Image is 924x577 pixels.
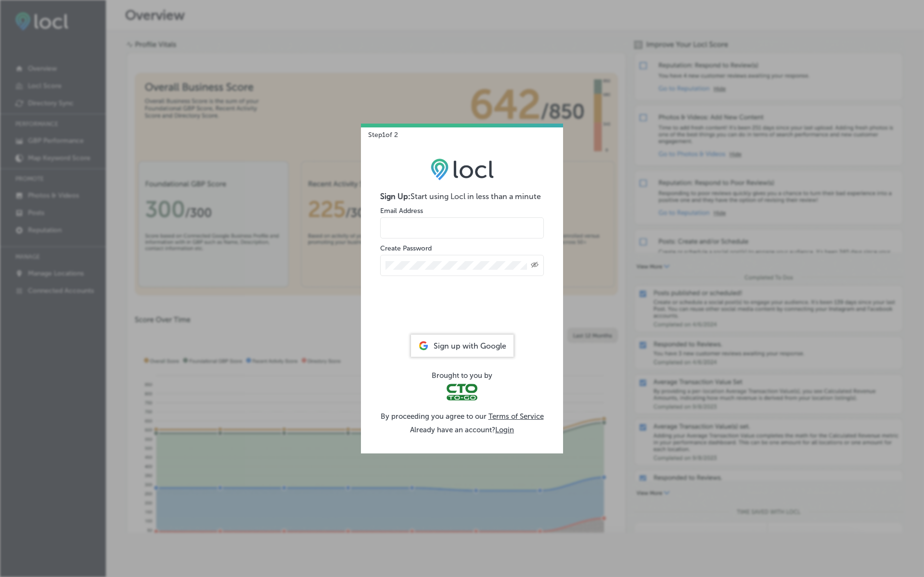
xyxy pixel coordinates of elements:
[380,192,411,201] strong: Sign Up:
[389,292,535,330] iframe: reCAPTCHA
[495,426,514,434] button: Login
[488,412,544,421] a: Terms of Service
[361,124,398,139] p: Step 1 of 2
[380,426,544,434] p: Already have an account?
[447,384,478,401] img: CTO TO GO
[380,207,423,215] label: Email Address
[380,371,544,380] div: Brought to you by
[380,412,544,421] p: By proceeding you agree to our
[531,261,539,270] span: Toggle password visibility
[380,244,432,252] label: Create Password
[431,158,494,180] img: LOCL logo
[411,192,541,201] span: Start using Locl in less than a minute
[411,335,513,357] div: Sign up with Google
